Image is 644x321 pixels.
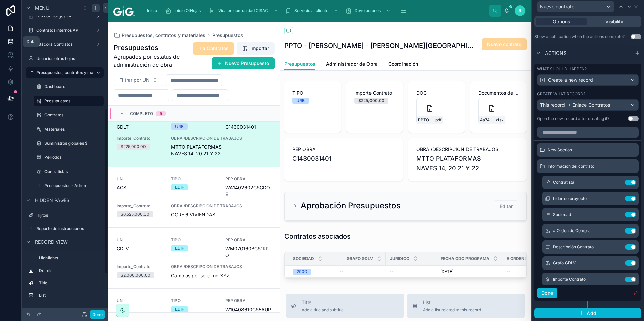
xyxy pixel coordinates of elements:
a: Presupuestos [34,96,104,106]
label: List [39,293,101,298]
a: Presupuestos [212,32,243,39]
span: MTTO PLATAFORMAS NAVES 14, 20 21 Y 22 [171,144,272,157]
span: WM070160BCS1RPO [225,245,272,259]
div: EDIF [175,184,184,190]
span: Inicio OtHojas [174,8,201,13]
span: Sociedad [553,212,571,217]
span: Importar [250,45,269,52]
label: Contratos internos API [36,28,93,33]
span: Cambios por solicitud XYZ [171,272,272,279]
span: Importe_Contrato [117,203,163,209]
div: 5 [160,111,162,116]
span: PEP OBRA [225,176,272,182]
a: Presupuestos - Admn [34,180,104,191]
button: Importar [237,42,275,55]
span: # Orden de Compra [507,256,550,261]
label: Usuarios otras hojas [36,56,102,61]
a: Materiales [34,124,104,135]
span: Record view [35,239,68,245]
div: URB [175,123,184,130]
span: Sociedad [293,256,314,261]
span: Nuevo contrato [540,3,574,10]
span: Presupuestos, contratos y materiales [122,32,205,39]
a: Contratos [34,110,104,120]
a: Periodos [34,152,104,163]
a: Servicio al cliente [283,5,342,17]
span: New Section [548,147,572,153]
button: Select Button [114,74,163,86]
span: Title [302,299,344,306]
span: Grafo GDLV [347,256,373,261]
a: Usuarios otras hojas [26,53,104,64]
a: DRI control gestión [26,11,104,22]
a: Presupuestos [284,58,315,71]
label: Presupuestos [44,98,100,104]
span: Lider de proyecto [553,196,587,201]
span: Agrupados por estatus de administración de obra [114,52,185,69]
span: Importe Contrato [553,277,586,282]
span: AGS [117,184,126,191]
span: Create a new record [548,77,593,83]
span: WA1402602CSCDOE [225,184,272,198]
img: App logo [113,5,135,16]
span: Options [553,18,570,25]
span: Importe_Contrato [117,264,163,270]
button: TitleAdd a title and subtitle [286,294,404,318]
div: Show a notification when the actions complete? [534,34,625,39]
span: # Orden de Compra [553,228,591,234]
span: Servicio al cliente [294,8,328,13]
span: Administrador de Obra [326,61,378,67]
label: What should happen? [537,66,587,72]
span: Add [587,310,597,316]
label: Dashboard [44,84,102,90]
span: OBRA /DESCRIPCION DE TRABAJOS [171,264,272,270]
a: UNAGSTIPOEDIFPEP OBRAWA1402602CSCDOEImporte_Contrato$6,525,000.00OBRA /DESCRIPCION DE TRABAJOSOCR... [108,167,280,227]
div: $2,000,000.00 [121,272,150,278]
span: Grafo GDLV [553,260,576,266]
button: Done [537,288,557,298]
label: Reporte de instrucciones [36,226,102,231]
a: Devoluciones [343,5,394,17]
button: Add [534,308,641,319]
span: UN [117,298,163,304]
span: Vida en comunidad CISAC [218,8,268,13]
button: This recordEnlace_Contratos [537,99,639,111]
span: Importe_Contrato [117,136,163,141]
a: UNGDLTTIPOURBPEP OBRAC1430031401Importe_Contrato$225,000.00OBRA /DESCRIPCION DE TRABAJOSMTTO PLAT... [108,106,280,167]
a: Suministros globales $ [34,138,104,149]
span: TIPO [171,298,218,304]
span: Add a title and subtitle [302,307,344,313]
label: DRI control gestión [36,13,93,19]
span: R [519,8,521,13]
label: Bitácora Contratos [36,42,93,47]
span: Contratista [553,180,574,185]
h1: PPTO - [PERSON_NAME] - [PERSON_NAME][GEOGRAPHIC_DATA] - MTTO PLATAFORMAS NAVES 14, 20 21 Y 22 [284,41,476,50]
label: Suministros globales $ [44,141,102,146]
label: Contratos [44,112,102,118]
span: Coordinación [388,61,418,67]
a: Hijitos [26,210,104,221]
span: Inicio [147,8,157,13]
label: Presupuestos - Admn [44,183,102,188]
div: scrollable content [140,3,489,18]
div: EDIF [175,245,184,251]
span: TIPO [171,237,218,243]
a: Contratistas [34,166,104,177]
label: Create what record? [537,91,585,97]
span: UN [117,176,163,182]
span: W10408610CS5AUP [225,306,272,313]
span: C1430031401 [225,123,272,130]
a: Inicio OtHojas [163,5,205,17]
label: Presupuestos, contratos y materiales [36,70,107,75]
a: Bitácora Contratos [26,39,104,50]
a: Contratos internos API [26,25,104,36]
button: Done [90,310,105,319]
span: Devoluciones [355,8,381,13]
span: Información del contrato [548,164,594,169]
span: UN [117,237,163,243]
a: Reporte de instrucciones [26,223,104,234]
a: Coordinación [388,58,418,71]
span: OBRA /DESCRIPCION DE TRABAJOS [171,136,272,141]
h1: Presupuestos [114,43,185,52]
